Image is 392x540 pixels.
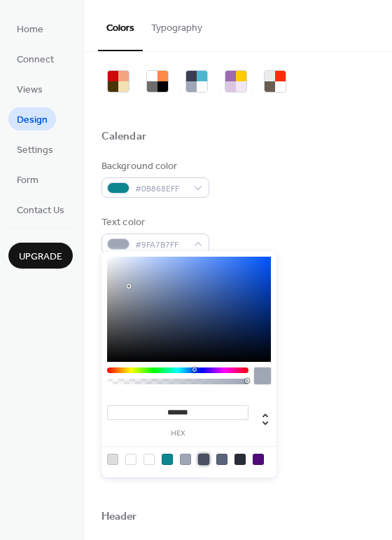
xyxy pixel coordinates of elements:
[17,22,43,37] span: Home
[107,430,248,438] label: hex
[253,454,264,465] div: rgb(79, 9, 120)
[180,454,191,465] div: rgb(159, 167, 183)
[17,83,43,97] span: Views
[8,137,62,161] a: Settings
[101,130,146,144] div: Calendar
[216,454,227,465] div: rgb(90, 99, 120)
[101,159,206,174] div: Background color
[8,243,73,269] button: Upgrade
[143,454,155,465] div: rgb(255, 255, 255)
[234,454,246,465] div: rgb(41, 45, 57)
[8,17,52,40] a: Home
[198,454,209,465] div: rgb(73, 81, 99)
[101,510,137,525] div: Header
[135,182,187,196] span: #0B868EFF
[17,203,64,218] span: Contact Us
[125,454,136,465] div: rgba(255, 255, 255, 0.8784313725490196)
[17,53,54,67] span: Connect
[8,198,73,221] a: Contact Us
[8,168,47,191] a: Form
[19,250,62,264] span: Upgrade
[107,454,118,465] div: rgb(221, 221, 221)
[8,47,62,70] a: Connect
[8,107,56,130] a: Design
[17,173,38,188] span: Form
[17,143,53,158] span: Settings
[162,454,173,465] div: rgb(11, 134, 142)
[8,77,51,100] a: Views
[17,113,48,128] span: Design
[101,215,206,230] div: Text color
[135,238,187,252] span: #9FA7B7FF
